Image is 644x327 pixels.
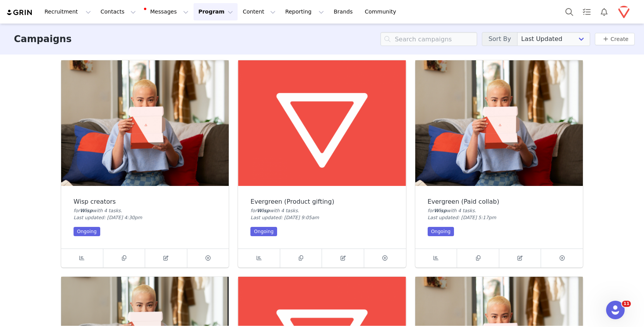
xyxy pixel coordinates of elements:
[61,60,229,186] img: Wisp creators
[472,208,474,213] span: s
[74,198,216,205] div: Wisp creators
[238,3,280,20] button: Content
[257,208,270,213] span: Wisp
[74,207,216,214] div: for with 4 task .
[434,208,447,213] span: Wisp
[141,3,193,20] button: Messages
[618,6,630,18] img: 327e58c1-d6cc-47c6-a8eb-87d692f12d60.png
[360,3,404,20] a: Community
[118,208,121,213] span: s
[250,214,393,221] div: Last updated: [DATE] 9:05am
[561,3,578,20] button: Search
[281,3,329,20] button: Reporting
[601,34,629,44] a: Create
[415,60,583,186] img: Evergreen (Paid collab)
[622,301,631,307] span: 11
[6,9,33,16] img: grin logo
[74,214,216,221] div: Last updated: [DATE] 4:30pm
[595,33,635,45] button: Create
[428,207,570,214] div: for with 4 task .
[428,214,570,221] div: Last updated: [DATE] 5:17pm
[96,3,140,20] button: Contacts
[606,301,625,319] iframe: Intercom live chat
[250,207,393,214] div: for with 4 task .
[250,227,277,236] div: Ongoing
[329,3,360,20] a: Brands
[428,227,454,236] div: Ongoing
[74,227,100,236] div: Ongoing
[428,198,570,205] div: Evergreen (Paid collab)
[295,208,298,213] span: s
[250,198,393,205] div: Evergreen (Product gifting)
[14,32,72,46] h3: Campaigns
[380,32,477,46] input: Search campaigns
[80,208,93,213] span: Wisp
[596,3,613,20] button: Notifications
[613,6,638,18] button: Profile
[578,3,595,20] a: Tasks
[40,3,96,20] button: Recruitment
[194,3,238,20] button: Program
[238,60,406,186] img: Evergreen (Product gifting)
